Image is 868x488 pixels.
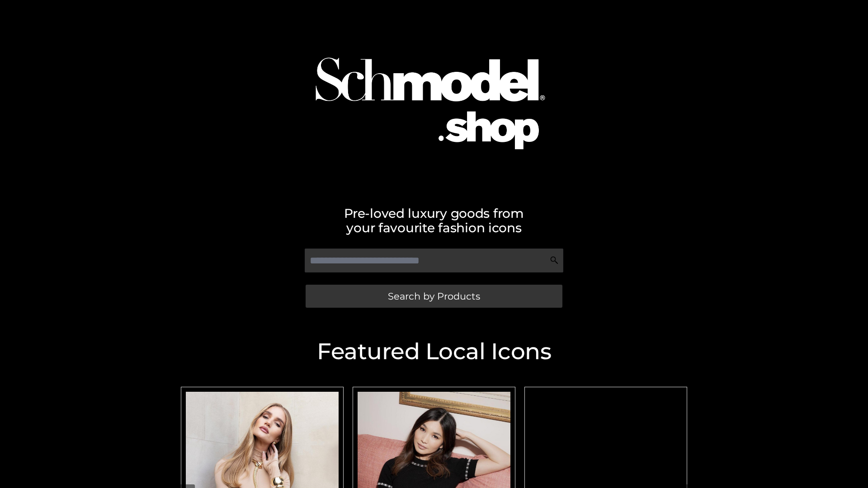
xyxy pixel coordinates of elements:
[176,206,692,235] h2: Pre-loved luxury goods from your favourite fashion icons
[176,340,692,363] h2: Featured Local Icons​
[306,285,562,308] a: Search by Products
[550,256,559,265] img: Search Icon
[388,291,480,301] span: Search by Products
